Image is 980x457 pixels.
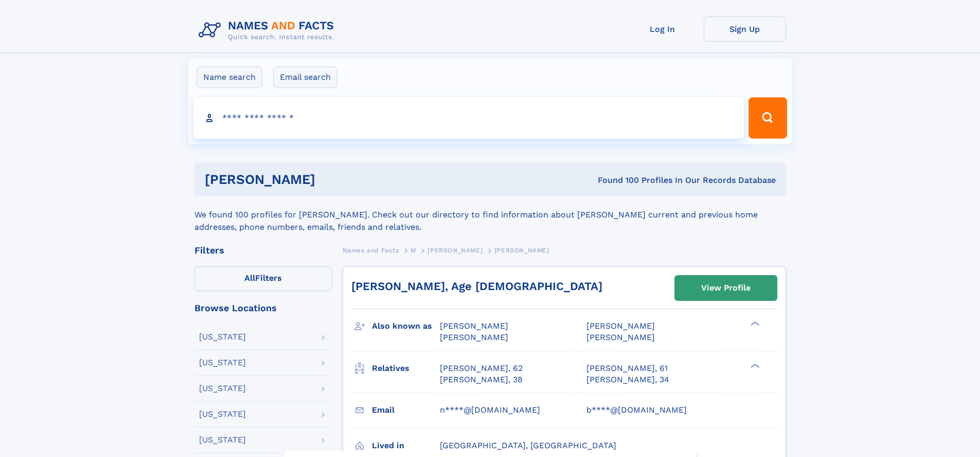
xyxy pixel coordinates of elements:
[494,247,549,254] span: [PERSON_NAME]
[586,332,655,342] span: [PERSON_NAME]
[244,273,255,283] span: All
[749,97,787,139] button: Search Button
[199,384,246,393] div: [US_STATE]
[621,16,704,42] a: Log In
[194,16,343,44] img: Logo Names and Facts
[440,374,523,385] a: [PERSON_NAME], 38
[586,374,669,385] a: [PERSON_NAME], 34
[427,247,483,254] span: [PERSON_NAME]
[273,66,337,88] label: Email search
[675,276,777,300] a: View Profile
[372,437,440,454] h3: Lived in
[194,303,332,313] div: Browse Locations
[411,244,416,257] a: M
[586,321,655,331] span: [PERSON_NAME]
[372,317,440,335] h3: Also known as
[194,246,332,255] div: Filters
[748,362,760,369] div: ❯
[456,175,776,186] div: Found 100 Profiles In Our Records Database
[440,332,508,342] span: [PERSON_NAME]
[586,363,668,374] a: [PERSON_NAME], 61
[197,66,262,88] label: Name search
[343,244,399,257] a: Names and Facts
[701,276,751,300] div: View Profile
[704,16,786,42] a: Sign Up
[372,360,440,377] h3: Relatives
[411,247,416,254] span: M
[351,280,602,293] a: [PERSON_NAME], Age [DEMOGRAPHIC_DATA]
[427,244,483,257] a: [PERSON_NAME]
[194,196,786,233] div: We found 100 profiles for [PERSON_NAME]. Check out our directory to find information about [PERSO...
[440,441,616,450] span: [GEOGRAPHIC_DATA], [GEOGRAPHIC_DATA]
[199,436,246,444] div: [US_STATE]
[199,359,246,367] div: [US_STATE]
[372,401,440,419] h3: Email
[440,363,523,374] a: [PERSON_NAME], 62
[748,320,760,327] div: ❯
[193,97,744,139] input: search input
[440,321,508,331] span: [PERSON_NAME]
[194,266,332,291] label: Filters
[199,410,246,418] div: [US_STATE]
[205,173,457,186] h1: [PERSON_NAME]
[199,333,246,341] div: [US_STATE]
